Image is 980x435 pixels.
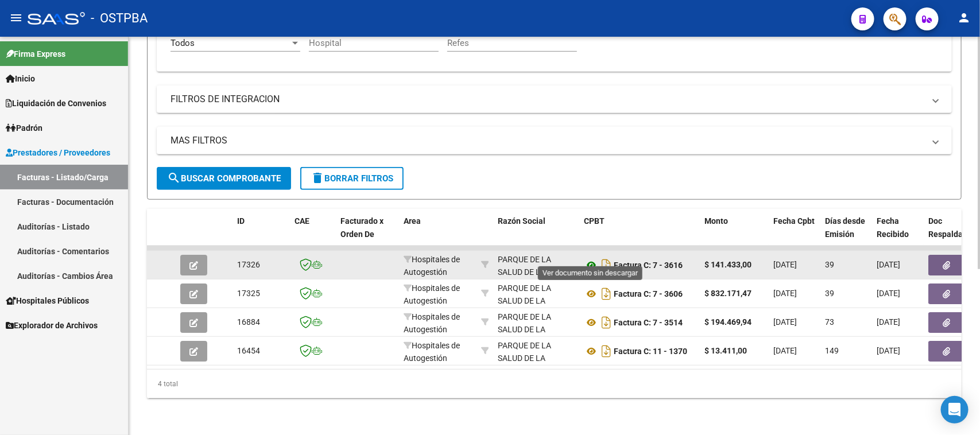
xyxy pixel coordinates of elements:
button: Borrar Filtros [300,167,404,190]
strong: Factura C: 11 - 1370 [614,347,687,356]
span: Padrón [6,122,42,134]
span: Firma Express [6,48,65,60]
i: Descargar documento [599,256,614,274]
strong: Factura C: 7 - 3514 [614,318,683,327]
mat-expansion-panel-header: MAS FILTROS [157,127,952,154]
span: ID [237,216,245,226]
mat-icon: delete [311,171,324,185]
strong: Factura C: 7 - 3606 [614,289,683,298]
span: 149 [825,346,839,355]
span: Liquidación de Convenios [6,97,106,110]
span: [DATE] [773,317,797,327]
span: Todos [171,38,195,48]
span: Hospitales de Autogestión [404,283,460,306]
span: Explorador de Archivos [6,319,98,332]
datatable-header-cell: CPBT [579,209,700,259]
span: CPBT [584,216,605,226]
div: 4 total [147,370,962,398]
datatable-header-cell: CAE [290,209,336,259]
span: Días desde Emisión [825,216,865,239]
span: 39 [825,289,834,298]
span: Hospitales Públicos [6,294,89,307]
span: Buscar Comprobante [167,173,281,184]
span: [DATE] [773,346,797,355]
span: Area [404,216,421,226]
strong: $ 832.171,47 [704,289,752,298]
strong: $ 194.469,94 [704,317,752,327]
mat-expansion-panel-header: FILTROS DE INTEGRACION [157,86,952,113]
span: 17326 [237,260,260,269]
datatable-header-cell: Razón Social [493,209,579,259]
span: [DATE] [877,260,900,269]
span: Facturado x Orden De [340,216,384,239]
span: Prestadores / Proveedores [6,146,110,159]
i: Descargar documento [599,313,614,332]
span: 16884 [237,317,260,327]
strong: $ 141.433,00 [704,260,752,269]
span: Fecha Recibido [877,216,909,239]
span: 17325 [237,289,260,298]
div: 30712224300 [498,339,575,363]
datatable-header-cell: Fecha Recibido [872,209,924,259]
span: Hospitales de Autogestión [404,255,460,277]
div: Open Intercom Messenger [941,396,969,424]
datatable-header-cell: Monto [700,209,769,259]
span: Hospitales de Autogestión [404,341,460,363]
div: 30712224300 [498,282,575,306]
span: [DATE] [877,289,900,298]
mat-icon: search [167,171,181,185]
span: Fecha Cpbt [773,216,815,226]
mat-panel-title: FILTROS DE INTEGRACION [171,93,924,106]
i: Descargar documento [599,285,614,303]
span: [DATE] [877,346,900,355]
button: Buscar Comprobante [157,167,291,190]
div: PARQUE DE LA SALUD DE LA PROVINCIA DE [GEOGRAPHIC_DATA] [PERSON_NAME] [PERSON_NAME] XVII - NRO 70 [498,282,575,373]
datatable-header-cell: Fecha Cpbt [769,209,820,259]
mat-panel-title: MAS FILTROS [171,134,924,147]
span: Monto [704,216,728,226]
datatable-header-cell: Area [399,209,477,259]
strong: $ 13.411,00 [704,346,747,355]
div: PARQUE DE LA SALUD DE LA PROVINCIA DE [GEOGRAPHIC_DATA] [PERSON_NAME] [PERSON_NAME] XVII - NRO 70 [498,253,575,344]
span: Razón Social [498,216,545,226]
div: PARQUE DE LA SALUD DE LA PROVINCIA DE [GEOGRAPHIC_DATA] [PERSON_NAME] [PERSON_NAME] XVII - NRO 70 [498,339,575,430]
datatable-header-cell: Días desde Emisión [820,209,872,259]
i: Descargar documento [599,342,614,360]
datatable-header-cell: Facturado x Orden De [336,209,399,259]
span: [DATE] [773,289,797,298]
mat-icon: menu [9,11,23,25]
span: 39 [825,260,834,269]
div: 30712224300 [498,310,575,335]
strong: Factura C: 7 - 3616 [614,261,683,270]
div: PARQUE DE LA SALUD DE LA PROVINCIA DE [GEOGRAPHIC_DATA] [PERSON_NAME] [PERSON_NAME] XVII - NRO 70 [498,310,575,402]
span: 73 [825,317,834,327]
span: Borrar Filtros [311,173,393,184]
span: CAE [295,216,309,226]
datatable-header-cell: ID [233,209,290,259]
span: Doc Respaldatoria [928,216,980,239]
span: [DATE] [877,317,900,327]
span: [DATE] [773,260,797,269]
span: Inicio [6,72,35,85]
span: 16454 [237,346,260,355]
mat-icon: person [957,11,971,25]
span: Hospitales de Autogestión [404,312,460,335]
span: - OSTPBA [91,6,148,31]
div: 30712224300 [498,253,575,277]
